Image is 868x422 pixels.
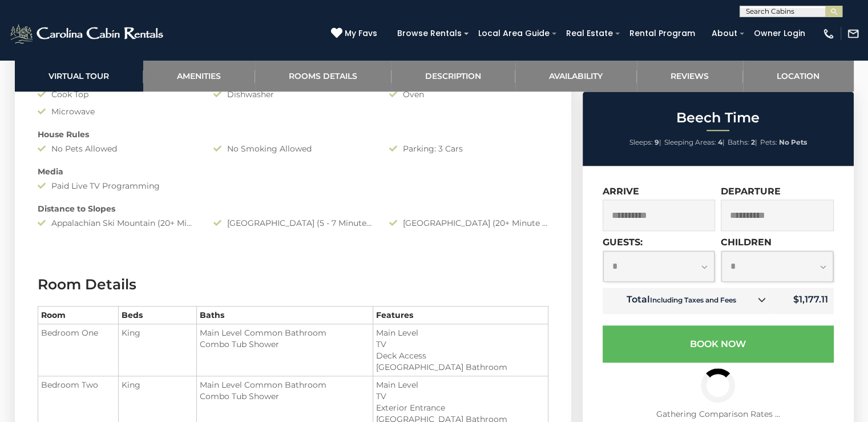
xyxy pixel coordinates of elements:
td: $1,177.11 [775,288,834,314]
img: mail-regular-white.png [847,27,859,40]
img: White-1-2.png [9,22,167,45]
a: Availability [515,60,637,91]
th: Room [38,306,118,324]
label: Children [721,237,772,248]
div: [GEOGRAPHIC_DATA] (5 - 7 Minute Drive) [205,217,381,229]
div: Distance to Slopes [29,203,557,214]
span: Sleeps: [629,138,653,146]
a: Description [391,60,515,91]
div: Cook Top [29,89,205,100]
th: Features [373,306,548,324]
strong: 9 [655,138,659,146]
div: [GEOGRAPHIC_DATA] (20+ Minute Drive) [381,217,556,229]
span: Gathering Comparison Rates ... [656,409,780,419]
div: Media [29,166,557,177]
li: Main Level Common Bathroom [200,379,369,391]
li: Combo Tub Shower [200,391,369,402]
li: | [664,135,725,150]
div: No Pets Allowed [29,143,205,154]
small: Including Taxes and Fees [650,296,736,304]
label: Departure [721,186,781,197]
li: Deck Access [376,350,545,361]
strong: 4 [718,138,722,146]
div: Parking: 3 Cars [381,143,556,154]
h3: Room Details [38,274,548,294]
td: Bedroom One [38,324,118,376]
div: Paid Live TV Programming [29,180,205,192]
li: Main Level Common Bathroom [200,327,369,339]
li: Main Level [376,327,545,339]
img: phone-regular-white.png [822,27,835,40]
li: Exterior Entrance [376,402,545,413]
th: Baths [197,306,373,324]
button: Book Now [603,325,834,363]
a: Browse Rentals [391,25,467,42]
span: King [122,380,140,390]
li: Main Level [376,379,545,391]
div: Microwave [29,106,205,117]
span: Pets: [760,138,777,146]
a: Amenities [143,60,255,91]
a: Rooms Details [255,60,391,91]
span: Baths: [728,138,749,146]
a: Virtual Tour [15,60,143,91]
li: [GEOGRAPHIC_DATA] Bathroom [376,361,545,373]
span: My Favs [345,27,377,39]
strong: No Pets [779,138,807,146]
td: Total [603,288,775,314]
label: Arrive [603,186,639,197]
strong: 2 [751,138,755,146]
h2: Beech Time [586,110,851,125]
th: Beds [118,306,197,324]
span: King [122,328,140,338]
div: Dishwasher [205,89,381,100]
div: No Smoking Allowed [205,143,381,154]
li: | [629,135,661,150]
li: Combo Tub Shower [200,339,369,350]
a: Reviews [637,60,743,91]
a: My Favs [331,27,380,40]
li: TV [376,391,545,402]
div: Appalachian Ski Mountain (20+ Minute Drive) [29,217,205,229]
a: Owner Login [748,25,811,42]
li: | [728,135,757,150]
a: About [706,25,743,42]
a: Local Area Guide [473,25,555,42]
div: Oven [381,89,556,100]
li: TV [376,339,545,350]
a: Real Estate [560,25,619,42]
span: Sleeping Areas: [664,138,716,146]
a: Rental Program [624,25,701,42]
label: Guests: [603,237,643,248]
div: House Rules [29,129,557,140]
a: Location [743,60,854,91]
